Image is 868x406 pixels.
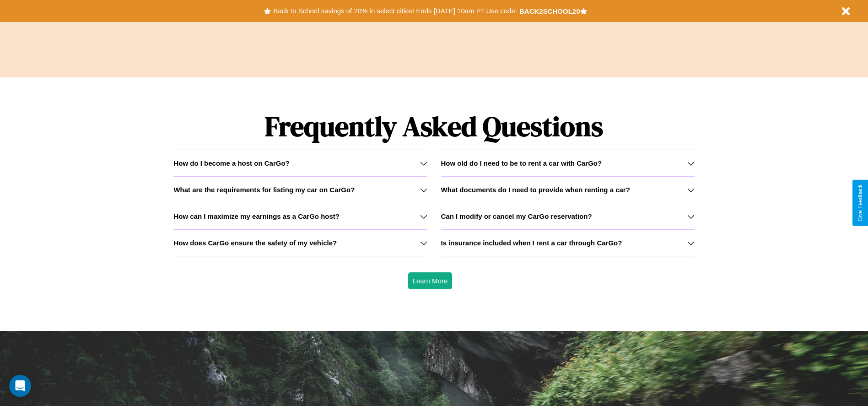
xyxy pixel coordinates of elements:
[9,375,31,397] div: Open Intercom Messenger
[441,239,622,247] h3: Is insurance included when I rent a car through CarGo?
[271,5,519,17] button: Back to School savings of 20% in select cities! Ends [DATE] 10am PT.Use code:
[857,184,863,222] div: Give Feedback
[173,212,340,220] h3: How can I maximize my earnings as a CarGo host?
[173,159,289,167] h3: How do I become a host on CarGo?
[441,159,602,167] h3: How old do I need to be to rent a car with CarGo?
[408,272,453,289] button: Learn More
[173,239,337,247] h3: How does CarGo ensure the safety of my vehicle?
[441,186,630,194] h3: What documents do I need to provide when renting a car?
[173,103,694,150] h1: Frequently Asked Questions
[441,212,592,220] h3: Can I modify or cancel my CarGo reservation?
[173,186,355,194] h3: What are the requirements for listing my car on CarGo?
[519,7,580,15] b: BACK2SCHOOL20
